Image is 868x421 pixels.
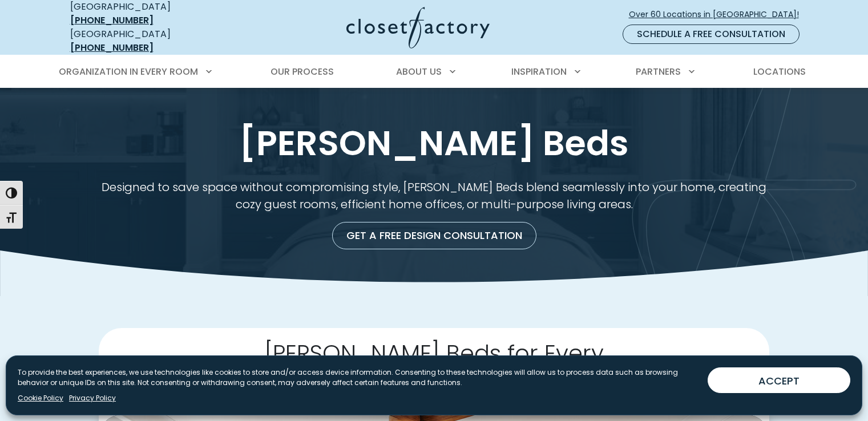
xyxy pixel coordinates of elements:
button: ACCEPT [708,367,850,393]
span: Organization in Every Room [59,65,198,78]
a: Privacy Policy [69,393,116,403]
p: Designed to save space without compromising style, [PERSON_NAME] Beds blend seamlessly into your ... [99,179,769,213]
span: Our Process [271,65,334,78]
span: About Us [396,65,442,78]
span: Over 60 Locations in [GEOGRAPHIC_DATA]! [629,9,808,21]
nav: Primary Menu [51,56,818,88]
span: [PERSON_NAME] Beds for Every [264,337,604,369]
a: [PHONE_NUMBER] [70,14,154,27]
p: To provide the best experiences, we use technologies like cookies to store and/or access device i... [18,367,699,388]
a: Over 60 Locations in [GEOGRAPHIC_DATA]! [628,5,809,25]
a: [PHONE_NUMBER] [70,41,154,54]
span: Partners [636,65,681,78]
div: [GEOGRAPHIC_DATA] [70,27,236,55]
span: Inspiration [511,65,567,78]
img: Closet Factory Logo [346,7,490,48]
h1: [PERSON_NAME] Beds [68,122,801,165]
a: Cookie Policy [18,393,63,403]
a: Schedule a Free Consultation [623,25,800,44]
span: Locations [753,65,806,78]
a: Get a Free Design Consultation [332,222,536,249]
